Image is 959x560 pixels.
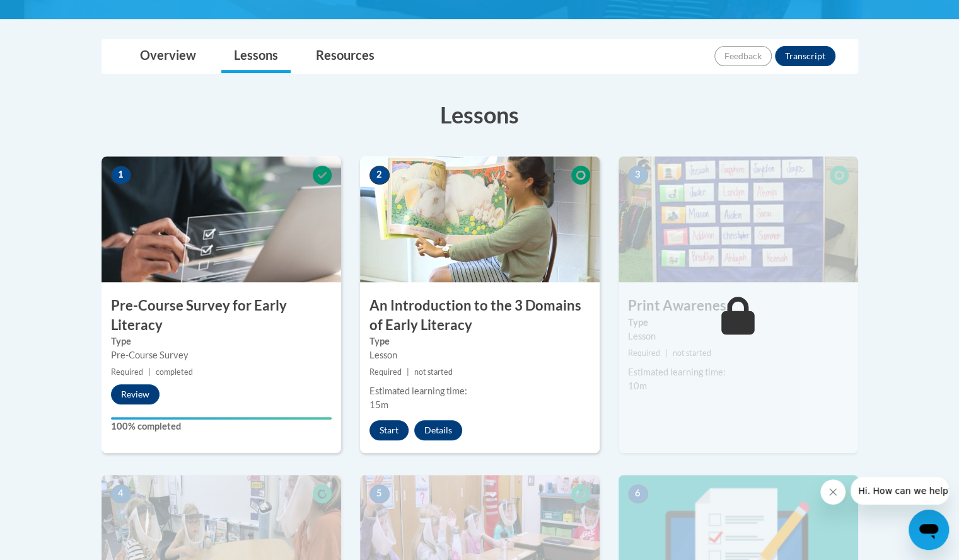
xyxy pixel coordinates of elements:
[111,384,160,404] button: Review
[628,484,648,503] span: 6
[111,348,332,362] div: Pre-Course Survey
[111,334,332,348] label: Type
[148,367,151,377] span: |
[628,380,647,391] span: 10m
[628,166,648,185] span: 3
[369,348,590,362] div: Lesson
[8,9,102,19] span: Hi. How can we help?
[102,156,341,282] img: Course Image
[221,40,291,73] a: Lessons
[820,479,846,505] iframe: Close message
[628,348,660,358] span: Required
[111,484,131,503] span: 4
[665,348,668,358] span: |
[303,40,387,73] a: Resources
[369,420,409,440] button: Start
[156,367,193,377] span: completed
[369,334,590,348] label: Type
[673,348,711,358] span: not started
[369,367,402,377] span: Required
[851,477,949,505] iframe: Message from company
[369,399,388,410] span: 15m
[111,367,143,377] span: Required
[369,384,590,398] div: Estimated learning time:
[111,417,332,420] div: Your progress
[102,99,858,130] h3: Lessons
[369,484,390,503] span: 5
[775,46,835,66] button: Transcript
[414,420,462,440] button: Details
[369,166,390,185] span: 2
[619,156,858,282] img: Course Image
[628,365,849,379] div: Estimated learning time:
[407,367,409,377] span: |
[909,510,949,550] iframe: Button to launch messaging window
[628,316,849,329] label: Type
[111,420,332,433] label: 100% completed
[714,46,772,66] button: Feedback
[360,296,600,335] h3: An Introduction to the 3 Domains of Early Literacy
[102,296,341,335] h3: Pre-Course Survey for Early Literacy
[414,367,453,377] span: not started
[127,40,209,73] a: Overview
[628,329,849,343] div: Lesson
[111,166,131,185] span: 1
[360,156,600,282] img: Course Image
[619,296,858,316] h3: Print Awareness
